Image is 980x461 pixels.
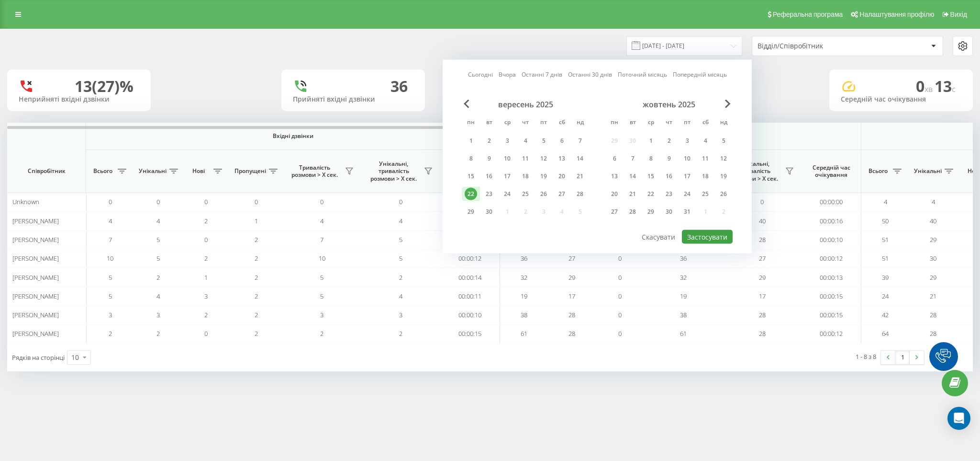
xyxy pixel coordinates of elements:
span: 2 [255,273,258,282]
div: ср 8 жовт 2025 р. [642,151,660,166]
span: 2 [255,292,258,300]
div: нд 21 вер 2025 р. [571,169,589,184]
span: 29 [568,273,575,282]
div: ср 24 вер 2025 р. [498,187,516,201]
div: ср 17 вер 2025 р. [498,169,516,184]
div: 11 [519,152,532,165]
div: пт 10 жовт 2025 р. [678,151,696,166]
a: Останні 7 днів [522,70,562,79]
td: 00:00:11 [440,287,500,306]
span: 29 [930,273,936,282]
div: 4 [699,135,712,147]
div: 6 [608,152,621,165]
div: 19 [537,170,550,183]
div: Відділ/Співробітник [757,42,872,50]
div: жовтень 2025 [605,100,733,109]
div: чт 23 жовт 2025 р. [660,187,678,201]
div: нд 5 жовт 2025 р. [714,134,733,148]
div: сб 11 жовт 2025 р. [696,151,714,166]
td: 00:00:15 [802,306,861,324]
div: 10 [681,152,693,165]
div: ср 3 вер 2025 р. [498,134,516,148]
span: Next Month [725,100,731,108]
div: 13 [556,152,568,165]
div: 9 [663,152,675,165]
span: 42 [882,311,889,319]
span: Співробітник [15,167,78,175]
div: 10 [71,353,79,362]
span: 5 [109,292,112,300]
td: 00:00:16 [802,211,861,230]
abbr: четвер [518,116,533,130]
div: пн 15 вер 2025 р. [462,169,480,184]
div: 1 [645,135,657,147]
div: 18 [699,170,712,183]
div: чт 9 жовт 2025 р. [660,151,678,166]
span: 13 [935,76,956,96]
abbr: середа [500,116,514,130]
span: хв [924,84,935,94]
div: 2 [483,135,495,147]
td: 00:00:15 [802,287,861,306]
span: 51 [882,235,889,244]
div: Прийняті вхідні дзвінки [293,95,413,104]
span: 0 [204,235,208,244]
div: 13 [608,170,621,183]
div: 29 [465,206,477,218]
span: 5 [320,273,323,282]
div: 28 [574,188,586,200]
span: 36 [680,254,687,263]
div: 3 [501,135,513,147]
div: 2 [663,135,675,147]
div: ср 15 жовт 2025 р. [642,169,660,184]
span: 5 [399,235,402,244]
span: 36 [521,254,527,263]
div: 26 [537,188,550,200]
div: пт 19 вер 2025 р. [535,169,553,184]
td: 00:00:12 [440,249,500,268]
td: 00:00:18 [440,211,500,230]
span: 2 [109,329,112,338]
span: 19 [680,292,687,300]
span: 2 [255,235,258,244]
div: 21 [574,170,586,183]
td: 00:00:13 [802,268,861,287]
div: 16 [483,170,495,183]
span: 4 [932,197,935,206]
td: 00:00:00 [440,193,500,211]
span: Унікальні, тривалість розмови > Х сек. [727,160,782,183]
span: 5 [320,292,323,300]
span: 17 [568,292,575,300]
div: сб 6 вер 2025 р. [553,134,571,148]
div: 5 [537,135,550,147]
div: 19 [717,170,730,183]
span: 0 [760,197,764,206]
div: ср 29 жовт 2025 р. [642,205,660,219]
span: 0 [618,254,622,263]
span: 1 [204,273,208,282]
div: сб 13 вер 2025 р. [553,151,571,166]
div: 1 [465,135,477,147]
div: 18 [519,170,532,183]
span: 2 [320,329,323,338]
div: вт 23 вер 2025 р. [480,187,498,201]
div: вт 16 вер 2025 р. [480,169,498,184]
div: нд 26 жовт 2025 р. [714,187,733,201]
span: Вихід [950,11,967,18]
div: 26 [717,188,730,200]
div: чт 11 вер 2025 р. [516,151,535,166]
span: 4 [320,217,323,225]
div: 27 [608,206,621,218]
span: 27 [568,254,575,263]
span: 2 [156,329,160,338]
span: Тривалість розмови > Х сек. [287,164,342,179]
div: 22 [645,188,657,200]
div: Open Intercom Messenger [947,407,970,430]
div: 14 [626,170,639,183]
div: вт 14 жовт 2025 р. [624,169,642,184]
div: вт 28 жовт 2025 р. [624,205,642,219]
abbr: п’ятниця [680,116,694,130]
span: 50 [882,217,889,225]
span: 28 [759,235,766,244]
div: 12 [537,152,550,165]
